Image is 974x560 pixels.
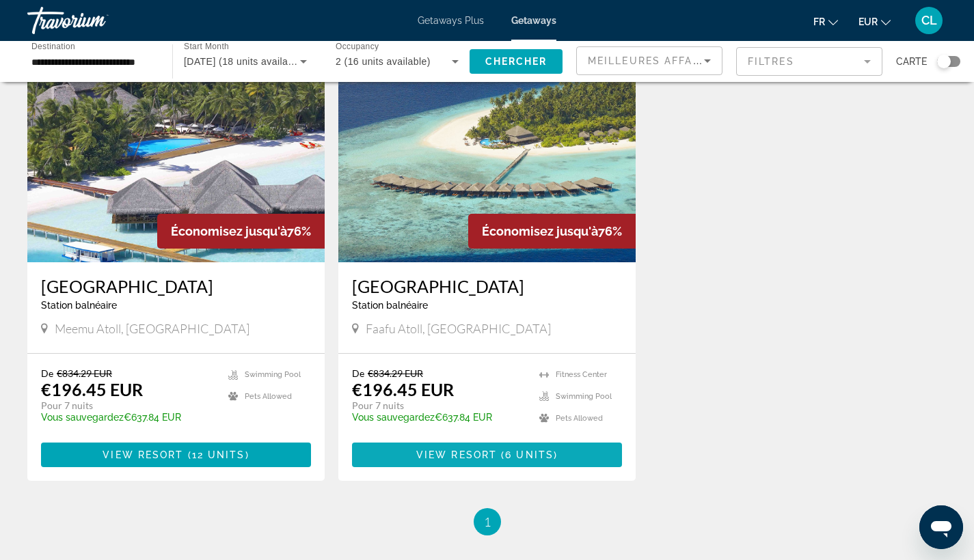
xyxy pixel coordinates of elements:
[366,321,551,336] span: Faafu Atoll, [GEOGRAPHIC_DATA]
[245,392,292,401] span: Pets Allowed
[352,400,526,412] p: Pour 7 nuits
[352,412,435,423] span: Vous sauvegardez
[813,16,825,27] span: fr
[588,53,711,69] mat-select: Sort by
[55,321,249,336] span: Meemu Atoll, [GEOGRAPHIC_DATA]
[468,214,636,249] div: 76%
[556,414,603,423] span: Pets Allowed
[919,505,963,549] iframe: Bouton de lancement de la fenêtre de messagerie
[482,224,598,238] span: Économisez jusqu'à
[858,16,878,27] span: EUR
[352,379,454,400] p: €196.45 EUR
[485,56,547,67] span: Chercher
[31,42,75,51] span: Destination
[588,55,719,66] span: Meilleures affaires
[352,300,428,311] span: Station balnéaire
[41,412,124,423] span: Vous sauvegardez
[157,214,325,249] div: 76%
[27,44,325,262] img: DC72E01X.jpg
[41,400,215,412] p: Pour 7 nuits
[184,56,305,67] span: [DATE] (18 units available)
[921,14,937,27] span: CL
[41,379,143,400] p: €196.45 EUR
[103,449,183,460] span: View Resort
[418,15,484,26] a: Getaways Plus
[556,392,612,401] span: Swimming Pool
[183,449,249,460] span: ( )
[184,42,229,51] span: Start Month
[41,300,117,311] span: Station balnéaire
[858,12,891,31] button: Change currency
[57,367,112,379] span: €834.29 EUR
[352,412,526,423] p: €637.84 EUR
[336,42,379,51] span: Occupancy
[27,3,164,38] a: Travorium
[338,44,636,262] img: DC70E01X.jpg
[736,46,882,76] button: Filter
[470,49,563,74] button: Chercher
[911,6,947,35] button: User Menu
[352,367,364,379] span: De
[41,276,311,296] a: [GEOGRAPHIC_DATA]
[352,443,622,467] button: View Resort(6 units)
[27,508,947,535] nav: Pagination
[896,52,927,71] span: Carte
[245,370,301,379] span: Swimming Pool
[171,224,287,238] span: Économisez jusqu'à
[41,412,215,423] p: €637.84 EUR
[41,443,311,467] button: View Resort(12 units)
[556,370,607,379] span: Fitness Center
[192,449,245,460] span: 12 units
[41,367,53,379] span: De
[511,15,556,26] a: Getaways
[336,56,431,67] span: 2 (16 units available)
[497,449,558,460] span: ( )
[505,449,554,460] span: 6 units
[813,12,838,31] button: Change language
[416,449,497,460] span: View Resort
[352,276,622,296] a: [GEOGRAPHIC_DATA]
[484,514,491,529] span: 1
[368,367,423,379] span: €834.29 EUR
